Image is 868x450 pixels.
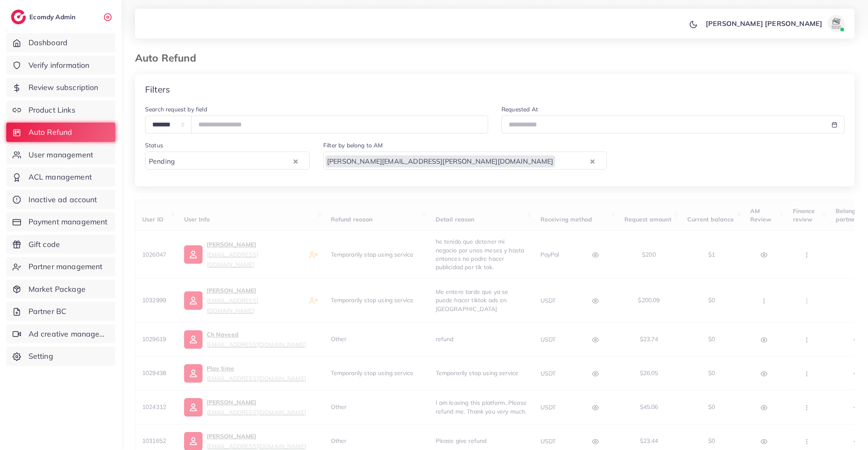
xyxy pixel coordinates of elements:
a: [PERSON_NAME] [PERSON_NAME]avatar [701,15,848,32]
h4: Filters [145,84,170,95]
a: logoEcomdy Admin [11,10,78,24]
span: Gift code [29,239,60,250]
input: Search for option [556,153,589,167]
span: Auto Refund [29,127,73,138]
img: logo [11,10,26,24]
label: Search request by field [145,105,207,113]
span: Setting [29,351,53,362]
span: Product Links [29,105,75,116]
input: Search for option [177,153,291,167]
a: Payment management [6,212,115,231]
span: Partner management [29,261,103,272]
p: [PERSON_NAME] [PERSON_NAME] [706,18,822,28]
span: Payment management [29,216,108,227]
button: Clear Selected [590,156,595,166]
span: Partner BC [29,306,67,317]
span: Market Package [29,284,86,295]
span: ACL management [29,172,92,183]
div: Search for option [323,152,607,170]
a: Product Links [6,100,115,120]
span: Verify information [29,60,90,71]
label: Requested At [502,105,538,113]
h3: Auto Refund [135,52,203,64]
a: Verify information [6,56,115,75]
a: Gift code [6,235,115,254]
span: Ad creative management [29,329,109,339]
a: Partner BC [6,302,115,321]
span: Dashboard [29,37,68,48]
a: Ad creative management [6,324,115,344]
a: Market Package [6,280,115,299]
span: [PERSON_NAME][EMAIL_ADDRESS][PERSON_NAME][DOMAIN_NAME] [325,155,555,167]
h2: Ecomdy Admin [29,13,78,21]
button: Clear Selected [294,156,298,166]
a: Auto Refund [6,123,115,142]
a: ACL management [6,167,115,187]
a: Inactive ad account [6,190,115,209]
label: Status [145,141,163,149]
img: avatar [828,15,845,32]
span: Pending [147,155,177,167]
a: Setting [6,347,115,366]
a: User management [6,145,115,165]
label: Filter by belong to AM [323,141,383,149]
a: Dashboard [6,33,115,52]
a: Partner management [6,257,115,276]
div: Search for option [145,152,310,170]
span: Review subscription [29,82,99,93]
span: Inactive ad account [29,194,97,205]
a: Review subscription [6,78,115,97]
span: User management [29,149,93,160]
